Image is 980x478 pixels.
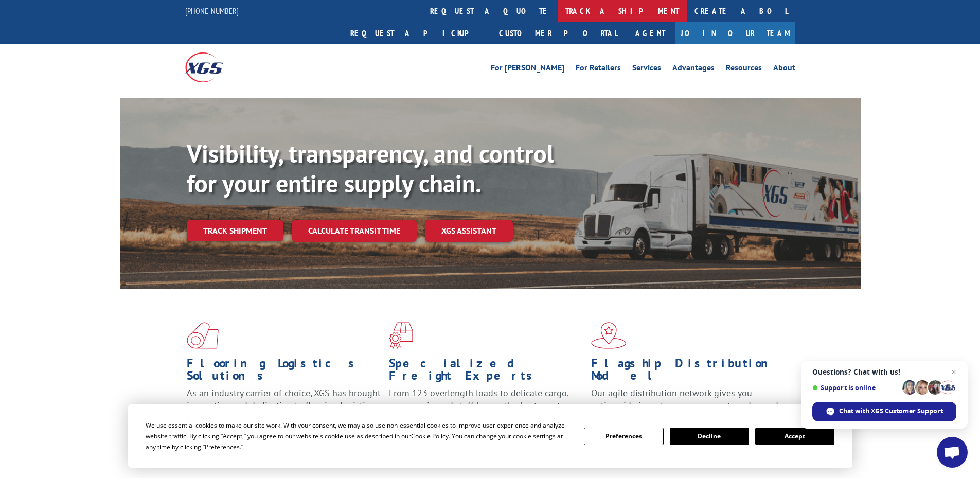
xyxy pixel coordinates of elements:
[726,64,762,75] a: Resources
[839,406,943,416] span: Chat with XGS Customer Support
[185,6,239,16] a: [PHONE_NUMBER]
[491,22,625,44] a: Customer Portal
[591,387,780,411] span: Our agile distribution network gives you nationwide inventory management on demand.
[187,357,381,387] h1: Flooring Logistics Solutions
[187,387,381,423] span: As an industry carrier of choice, XGS has brought innovation and dedication to flooring logistics...
[672,64,715,75] a: Advantages
[187,137,554,199] b: Visibility, transparency, and control for your entire supply chain.
[584,428,663,445] button: Preferences
[591,322,627,349] img: xgs-icon-flagship-distribution-model-red
[187,220,283,241] a: Track shipment
[625,22,675,44] a: Agent
[389,357,583,387] h1: Specialized Freight Experts
[343,22,491,44] a: Request a pickup
[755,428,834,445] button: Accept
[425,220,513,242] a: XGS ASSISTANT
[292,220,417,242] a: Calculate transit time
[389,322,413,349] img: xgs-icon-focused-on-flooring-red
[812,402,956,421] span: Chat with XGS Customer Support
[411,432,449,440] span: Cookie Policy
[773,64,795,75] a: About
[591,357,786,387] h1: Flagship Distribution Model
[937,437,968,468] a: Open chat
[675,22,795,44] a: Join Our Team
[491,64,564,75] a: For [PERSON_NAME]
[812,384,899,392] span: Support is online
[205,442,240,451] span: Preferences
[146,420,572,452] div: We use essential cookies to make our site work. With your consent, we may also use non-essential ...
[812,368,956,376] span: Questions? Chat with us!
[187,322,219,349] img: xgs-icon-total-supply-chain-intelligence-red
[632,64,661,75] a: Services
[128,404,852,468] div: Cookie Consent Prompt
[576,64,621,75] a: For Retailers
[670,428,749,445] button: Decline
[389,387,583,433] p: From 123 overlength loads to delicate cargo, our experienced staff knows the best way to move you...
